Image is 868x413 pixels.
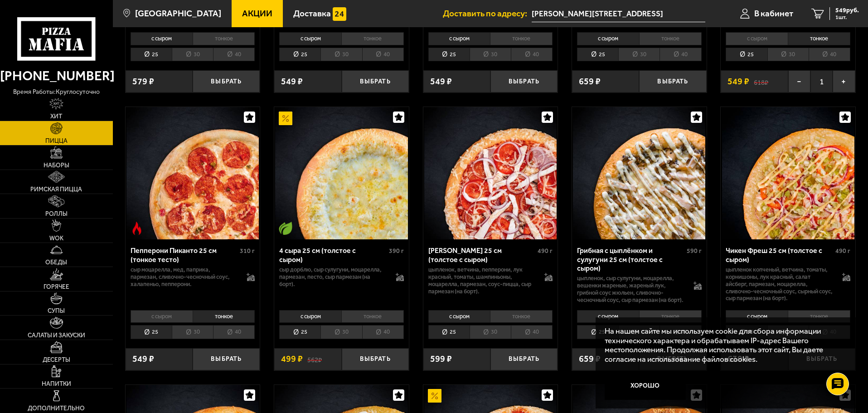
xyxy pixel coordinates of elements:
[726,310,788,323] li: с сыром
[342,70,409,92] button: Выбрать
[428,32,490,45] li: с сыром
[835,247,850,255] span: 490 г
[193,70,260,92] button: Выбрать
[279,325,320,339] li: 25
[172,48,213,62] li: 30
[42,381,71,387] span: Напитки
[490,32,553,45] li: тонкое
[577,48,618,62] li: 25
[45,259,67,266] span: Обеды
[242,9,272,18] span: Акции
[726,32,788,45] li: с сыром
[577,310,639,323] li: с сыром
[240,247,255,255] span: 310 г
[131,32,193,45] li: с сыром
[428,266,536,295] p: цыпленок, ветчина, пепперони, лук красный, томаты, шампиньоны, моцарелла, пармезан, соус-пицца, с...
[659,48,701,62] li: 40
[687,247,702,255] span: 590 г
[132,355,154,364] span: 549 ₽
[279,112,292,125] img: Акционный
[605,373,686,400] button: Хорошо
[48,308,65,314] span: Супы
[131,266,238,288] p: сыр Моцарелла, мед, паприка, пармезан, сливочно-чесночный соус, халапеньо, пепперони.
[722,107,854,239] img: Чикен Фреш 25 см (толстое с сыром)
[130,222,144,235] img: Острое блюдо
[43,357,70,363] span: Десерты
[342,348,409,370] button: Выбрать
[788,70,810,92] button: −
[30,186,82,193] span: Римская пицца
[490,70,558,92] button: Выбрать
[428,246,536,263] div: [PERSON_NAME] 25 см (толстое с сыром)
[279,246,387,263] div: 4 сыра 25 см (толстое с сыром)
[605,326,842,364] p: На нашем сайте мы используем cookie для сбора информации технического характера и обрабатываем IP...
[428,310,490,323] li: с сыром
[532,5,705,22] input: Ваш адрес доставки
[428,389,441,403] img: Акционный
[172,325,213,339] li: 30
[362,325,404,339] li: 40
[193,310,255,323] li: тонкое
[424,107,557,239] img: Петровская 25 см (толстое с сыром)
[279,222,292,235] img: Вегетарианское блюдо
[49,235,63,242] span: WOK
[639,310,702,323] li: тонкое
[639,32,702,45] li: тонкое
[532,5,705,22] span: Санкт-Петербург, Уманский переулок, 71
[279,310,341,323] li: с сыром
[511,325,553,339] li: 40
[279,266,387,288] p: сыр дорблю, сыр сулугуни, моцарелла, пармезан, песто, сыр пармезан (на борт).
[274,107,409,239] a: АкционныйВегетарианское блюдо4 сыра 25 см (толстое с сыром)
[767,48,809,62] li: 30
[275,107,407,239] img: 4 сыра 25 см (толстое с сыром)
[538,247,553,255] span: 490 г
[307,355,322,364] s: 562 ₽
[618,48,659,62] li: 30
[579,77,601,86] span: 659 ₽
[131,325,172,339] li: 25
[470,48,511,62] li: 30
[279,32,341,45] li: с сыром
[423,107,558,239] a: Петровская 25 см (толстое с сыром)
[809,48,850,62] li: 40
[511,48,553,62] li: 40
[131,310,193,323] li: с сыром
[44,162,69,169] span: Наборы
[835,7,859,14] span: 549 руб.
[126,107,259,239] img: Пепперони Пиканто 25 см (тонкое тесто)
[44,284,69,290] span: Горячее
[281,355,303,364] span: 499 ₽
[788,32,850,45] li: тонкое
[341,310,404,323] li: тонкое
[293,9,331,18] span: Доставка
[490,310,553,323] li: тонкое
[279,48,320,62] li: 25
[333,7,346,21] img: 15daf4d41897b9f0e9f617042186c801.svg
[389,247,404,255] span: 390 г
[320,48,362,62] li: 30
[320,325,362,339] li: 30
[572,107,707,239] a: Грибная с цыплёнком и сулугуни 25 см (толстое с сыром)
[430,355,452,364] span: 599 ₽
[726,266,833,302] p: цыпленок копченый, ветчина, томаты, корнишоны, лук красный, салат айсберг, пармезан, моцарелла, с...
[193,32,255,45] li: тонкое
[281,77,303,86] span: 549 ₽
[577,32,639,45] li: с сыром
[126,107,260,239] a: Острое блюдоПепперони Пиканто 25 см (тонкое тесто)
[131,246,238,263] div: Пепперони Пиканто 25 см (тонкое тесто)
[135,9,221,18] span: [GEOGRAPHIC_DATA]
[45,211,68,217] span: Роллы
[362,48,404,62] li: 40
[810,70,833,92] span: 1
[754,77,768,86] s: 618 ₽
[721,107,855,239] a: Чикен Фреш 25 см (толстое с сыром)
[132,77,154,86] span: 579 ₽
[754,9,793,18] span: В кабинет
[213,48,255,62] li: 40
[835,15,859,20] span: 1 шт.
[430,77,452,86] span: 549 ₽
[193,348,260,370] button: Выбрать
[428,48,470,62] li: 25
[428,325,470,339] li: 25
[470,325,511,339] li: 30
